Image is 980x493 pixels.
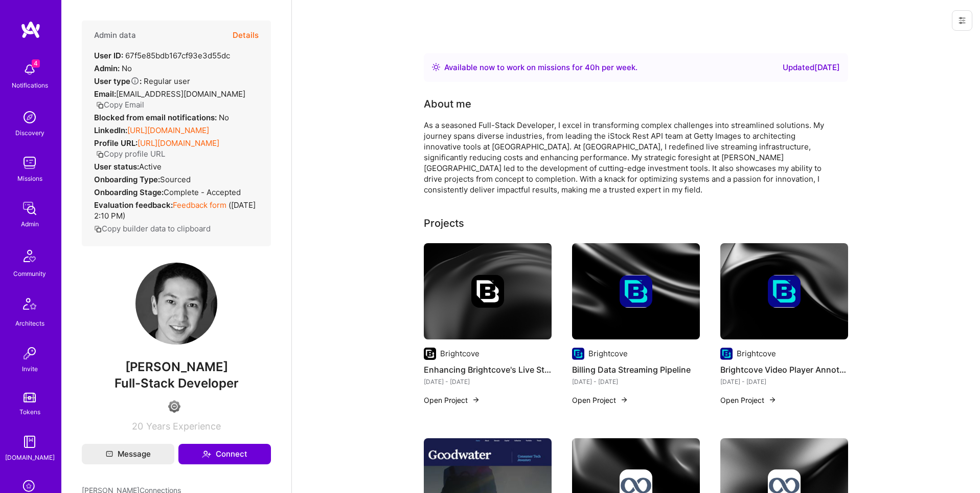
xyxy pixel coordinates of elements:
button: Open Project [424,395,480,405]
strong: Onboarding Type: [94,175,160,184]
strong: Blocked from email notifications: [94,113,219,122]
span: 4 [32,59,40,68]
img: arrow-right [620,396,628,404]
div: Brightcove [588,348,628,359]
strong: User status: [94,162,139,172]
a: [URL][DOMAIN_NAME] [127,125,209,135]
button: Details [233,20,259,50]
img: Company logo [572,348,584,360]
button: Copy profile URL [96,148,165,159]
img: cover [424,243,552,339]
span: Complete - Accepted [164,187,241,197]
button: Open Project [572,395,628,405]
div: Brightcove [440,348,480,359]
img: arrow-right [768,396,777,404]
img: arrow-right [472,396,480,404]
div: Invite [22,363,38,374]
i: icon Copy [96,101,104,109]
strong: Evaluation feedback: [94,200,173,210]
img: Company logo [720,348,733,360]
img: Company logo [471,275,504,308]
h4: Enhancing Brightcove's Live Streaming Service [424,363,552,376]
div: Tokens [19,406,40,417]
div: As a seasoned Full-Stack Developer, I excel in transforming complex challenges into streamlined s... [424,120,833,195]
img: Company logo [424,348,436,360]
div: Projects [424,216,464,231]
img: guide book [19,432,40,452]
strong: User type : [94,76,142,86]
a: Feedback form [173,200,226,210]
i: icon Connect [202,449,211,459]
span: [EMAIL_ADDRESS][DOMAIN_NAME] [116,89,245,99]
span: Active [139,162,162,172]
img: logo [20,20,41,39]
h4: Admin data [94,31,136,40]
div: [DATE] - [DATE] [572,376,700,387]
button: Open Project [720,395,777,405]
strong: Onboarding Stage: [94,187,164,197]
div: Architects [15,318,44,329]
div: Missions [17,173,42,184]
i: icon Copy [94,225,102,233]
img: Availability [432,63,440,71]
span: [PERSON_NAME] [82,359,271,375]
button: Connect [178,444,271,464]
h4: Billing Data Streaming Pipeline [572,363,700,376]
strong: Admin: [94,63,120,73]
h4: Brightcove Video Player Annotation Integration [720,363,848,376]
div: Community [13,268,46,279]
div: No [94,63,132,74]
strong: Email: [94,89,116,99]
button: Message [82,444,174,464]
button: Copy Email [96,99,144,110]
img: Architects [17,293,42,318]
span: sourced [160,175,191,184]
div: Discovery [15,127,44,138]
img: Community [17,244,42,268]
img: Company logo [768,275,801,308]
div: Notifications [12,80,48,91]
div: [DOMAIN_NAME] [5,452,55,463]
div: [DATE] - [DATE] [720,376,848,387]
img: discovery [19,107,40,127]
strong: LinkedIn: [94,125,127,135]
a: [URL][DOMAIN_NAME] [138,138,219,148]
span: 40 [585,62,595,72]
span: 20 [132,421,143,432]
img: Company logo [620,275,652,308]
img: teamwork [19,153,40,173]
img: Invite [19,343,40,363]
img: User Avatar [135,263,217,345]
img: Limited Access [168,400,180,413]
strong: User ID: [94,51,123,60]
img: admin teamwork [19,198,40,219]
button: Copy builder data to clipboard [94,223,211,234]
strong: Profile URL: [94,138,138,148]
img: tokens [24,393,36,402]
img: cover [572,243,700,339]
img: cover [720,243,848,339]
span: Full-Stack Developer [115,376,239,391]
div: [DATE] - [DATE] [424,376,552,387]
div: Admin [21,219,39,229]
div: Available now to work on missions for h per week . [444,61,637,74]
img: bell [19,59,40,80]
span: Years Experience [146,421,221,432]
i: icon Copy [96,151,104,158]
i: icon Mail [106,451,113,458]
div: 67f5e85bdb167cf93e3d55dc [94,50,230,61]
div: Brightcove [737,348,776,359]
div: No [94,112,229,123]
div: ( [DATE] 2:10 PM ) [94,200,259,221]
div: About me [424,96,471,112]
i: Help [130,76,140,85]
div: Regular user [94,76,190,87]
div: Updated [DATE] [783,61,840,74]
